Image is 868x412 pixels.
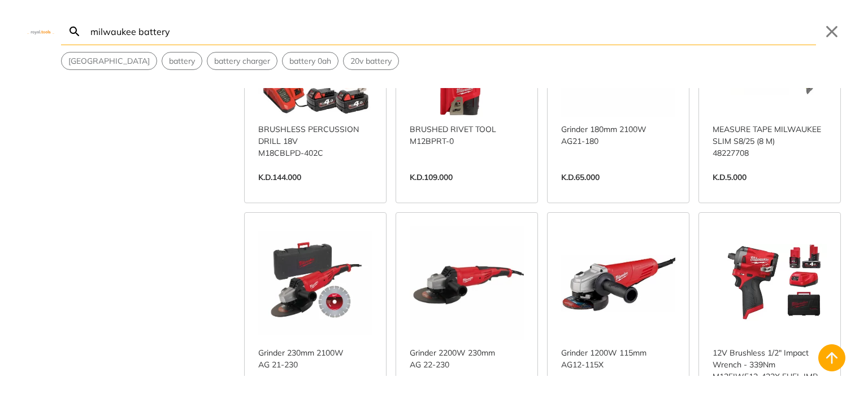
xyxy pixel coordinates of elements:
[207,52,277,69] button: Select suggestion: battery charger
[68,25,81,38] svg: Search
[823,349,841,367] svg: Back to top
[823,23,841,41] button: Close
[207,52,277,70] div: Suggestion: battery charger
[818,344,845,371] button: Back to top
[62,52,157,69] button: Select suggestion: milwaukee
[344,52,398,69] button: Select suggestion: 20v battery
[68,55,150,67] span: [GEOGRAPHIC_DATA]
[27,29,54,34] img: Close
[214,55,270,67] span: battery charger
[162,52,202,70] div: Suggestion: battery
[169,55,195,67] span: battery
[61,52,157,70] div: Suggestion: milwaukee
[88,18,816,45] input: Search…
[283,52,338,69] button: Select suggestion: battery 0ah
[343,52,399,70] div: Suggestion: 20v battery
[350,55,392,67] span: 20v battery
[162,52,202,69] button: Select suggestion: battery
[289,55,331,67] span: battery 0ah
[282,52,338,70] div: Suggestion: battery 0ah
